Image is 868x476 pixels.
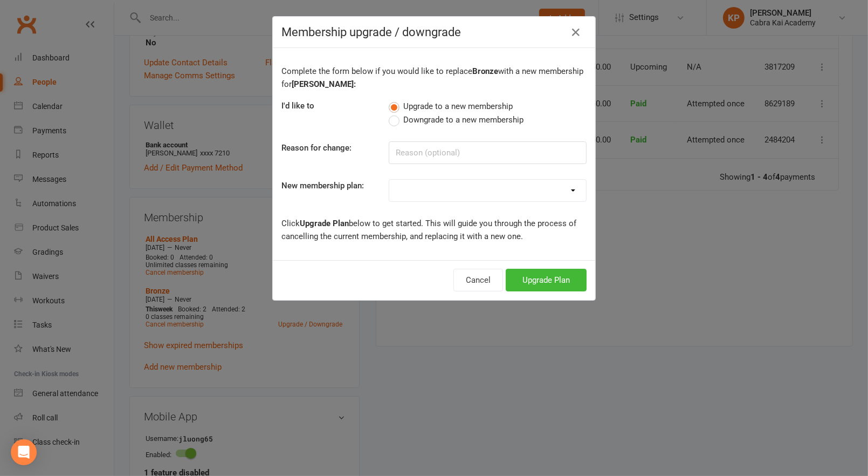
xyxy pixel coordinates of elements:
p: Click below to get started. This will guide you through the process of cancelling the current mem... [281,217,587,243]
label: New membership plan: [281,179,364,192]
label: Reason for change: [281,141,352,154]
b: [PERSON_NAME]: [292,79,356,89]
p: Complete the form below if you would like to replace with a new membership for [281,65,587,91]
b: Upgrade Plan [300,219,349,228]
div: Open Intercom Messenger [11,439,37,465]
span: Upgrade to a new membership [403,100,513,111]
span: Downgrade to a new membership [403,113,523,125]
b: Bronze [472,66,498,76]
button: Upgrade Plan [506,269,587,291]
button: Close [567,24,584,41]
button: Cancel [453,269,503,291]
input: Reason (optional) [389,141,587,164]
h4: Membership upgrade / downgrade [281,25,587,39]
label: I'd like to [281,99,314,112]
